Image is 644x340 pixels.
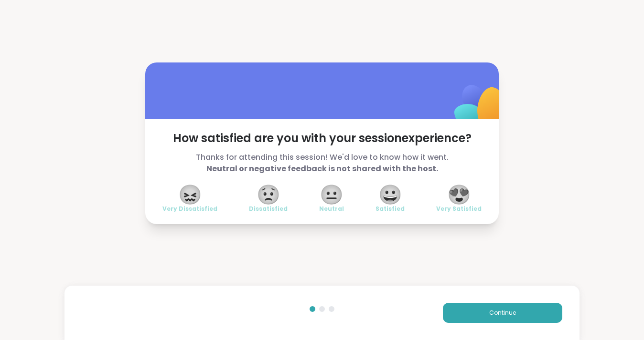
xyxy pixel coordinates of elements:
[436,205,482,213] span: Very Satisfied
[443,303,562,323] button: Continue
[162,131,482,146] span: How satisfied are you with your session experience?
[432,60,527,155] img: ShareWell Logomark
[319,205,344,213] span: Neutral
[206,163,438,174] b: Neutral or negative feedback is not shared with the host.
[257,186,280,203] span: 😟
[249,205,288,213] span: Dissatisfied
[447,186,471,203] span: 😍
[376,205,405,213] span: Satisfied
[162,152,482,175] span: Thanks for attending this session! We'd love to know how it went.
[162,205,217,213] span: Very Dissatisfied
[378,186,402,203] span: 😀
[489,309,516,317] span: Continue
[320,186,343,203] span: 😐
[178,186,202,203] span: 😖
